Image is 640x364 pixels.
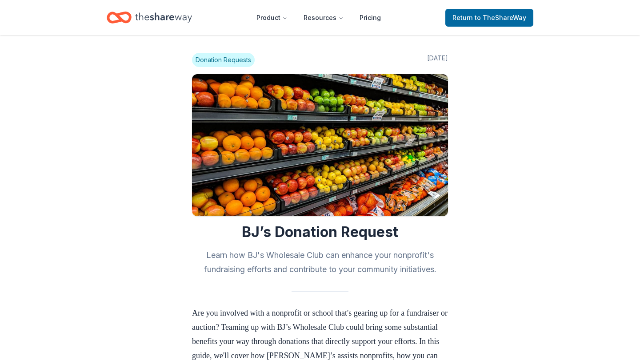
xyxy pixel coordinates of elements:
a: Home [107,7,192,28]
a: Returnto TheShareWay [445,9,533,27]
nav: Main [249,7,388,28]
button: Product [249,9,295,27]
button: Resources [296,9,351,27]
span: Donation Requests [192,53,255,67]
a: Pricing [352,9,388,27]
h2: Learn how BJ's Wholesale Club can enhance your nonprofit's fundraising efforts and contribute to ... [192,248,448,277]
span: [DATE] [427,53,448,67]
img: Image for BJ’s Donation Request [192,74,448,216]
span: Return [452,12,526,23]
h1: BJ’s Donation Request [192,223,448,241]
span: to TheShareWay [475,14,526,21]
